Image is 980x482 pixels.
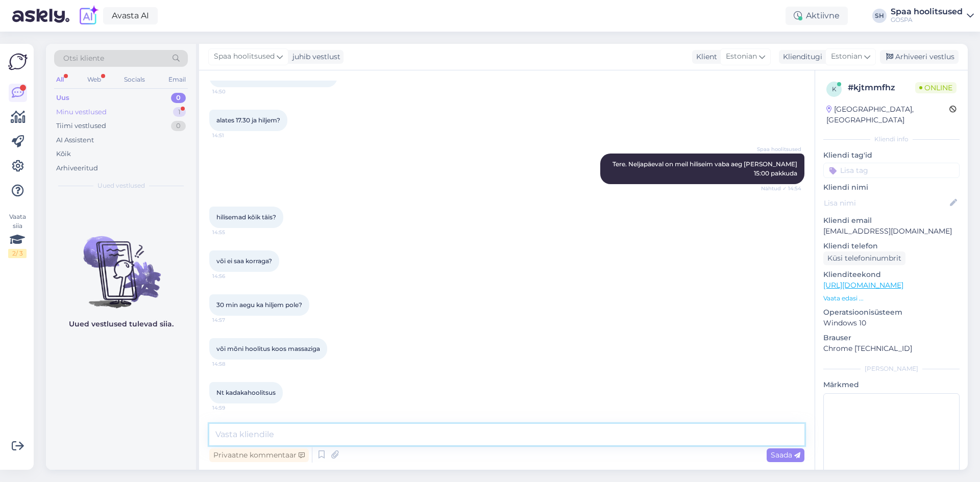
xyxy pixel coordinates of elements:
span: 14:50 [212,88,251,95]
span: Spaa hoolitsused [214,51,275,62]
div: Uus [56,93,69,103]
div: # kjtmmfhz [848,82,915,94]
div: juhib vestlust [288,52,340,62]
span: Tere. Neljapäeval on meil hiliseim vaba aeg [PERSON_NAME] 15:00 pakkuda [612,160,799,177]
div: Klienditugi [779,52,822,62]
img: explore-ai [78,5,99,27]
div: 1 [173,107,186,117]
span: Otsi kliente [63,53,104,64]
span: Nähtud ✓ 14:54 [761,185,801,192]
div: GOSPA [891,16,963,24]
input: Lisa nimi [824,197,948,209]
a: Avasta AI [103,7,158,24]
span: 30 min aegu ka hiljem pole? [216,301,302,309]
span: 14:56 [212,272,251,280]
div: Minu vestlused [56,107,107,117]
span: alates 17.30 ja hiljem? [216,116,280,124]
div: AI Assistent [56,135,94,145]
div: Kliendi info [823,135,960,144]
span: 14:59 [212,404,251,412]
span: 14:58 [212,360,251,368]
p: Chrome [TECHNICAL_ID] [823,343,960,354]
div: All [54,73,66,86]
div: Privaatne kommentaar [209,448,309,462]
span: Uued vestlused [97,181,145,190]
span: 14:51 [212,132,251,139]
span: 14:55 [212,229,251,236]
div: [GEOGRAPHIC_DATA], [GEOGRAPHIC_DATA] [826,104,949,125]
div: Kõik [56,149,71,159]
div: [PERSON_NAME] [823,364,960,373]
span: või ei saa korraga? [216,257,272,265]
span: Estonian [726,51,757,62]
div: Küsi telefoninumbrit [823,251,905,265]
span: Saada [771,450,800,460]
a: [URL][DOMAIN_NAME] [823,281,903,290]
img: Askly Logo [8,52,28,71]
div: Socials [122,73,147,86]
p: Vaata edasi ... [823,294,960,303]
p: Kliendi telefon [823,241,960,251]
span: k [832,85,837,93]
div: Aktiivne [786,7,848,25]
div: Tiimi vestlused [56,121,106,131]
div: SH [872,9,887,23]
div: Email [166,73,188,86]
p: Klienditeekond [823,269,960,280]
span: Spaa hoolitsused [757,145,801,153]
div: 0 [171,93,186,103]
input: Lisa tag [823,163,960,178]
div: Arhiveeritud [56,163,98,173]
img: No chats [46,218,196,310]
span: Online [915,82,957,93]
span: või mõni hoolitus koos massaziga [216,345,320,352]
p: Brauser [823,333,960,343]
a: Spaa hoolitsusedGOSPA [891,8,974,24]
span: Estonian [831,51,862,62]
p: [EMAIL_ADDRESS][DOMAIN_NAME] [823,226,960,237]
p: Märkmed [823,379,960,390]
p: Kliendi tag'id [823,150,960,161]
div: 2 / 3 [8,249,27,258]
span: hilisemad kõik täis? [216,213,276,221]
p: Windows 10 [823,318,960,328]
div: Vaata siia [8,212,27,258]
span: 14:57 [212,316,251,324]
div: Spaa hoolitsused [891,8,963,16]
span: Nt kadakahoolitsus [216,389,276,396]
p: Operatsioonisüsteem [823,307,960,318]
div: Arhiveeri vestlus [880,50,959,64]
p: Kliendi nimi [823,182,960,193]
div: Klient [692,52,717,62]
div: 0 [171,121,186,131]
p: Uued vestlused tulevad siia. [69,319,174,329]
p: Kliendi email [823,215,960,226]
div: Web [85,73,103,86]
